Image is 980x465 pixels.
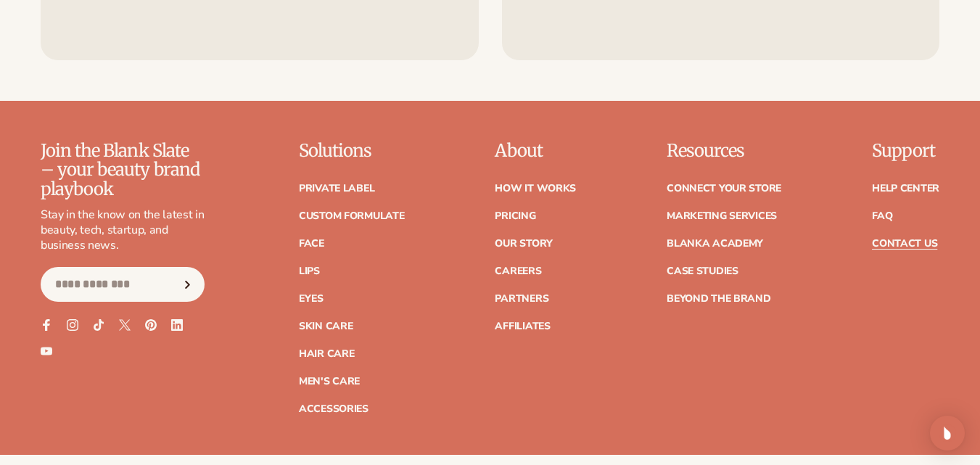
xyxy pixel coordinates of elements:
p: Resources [667,141,781,160]
p: Solutions [299,141,405,160]
a: Private label [299,184,374,194]
a: Skin Care [299,321,353,332]
a: Accessories [299,404,368,414]
a: How It Works [495,184,576,194]
a: Lips [299,266,320,276]
a: Our Story [495,239,552,249]
div: Open Intercom Messenger [930,416,965,450]
a: Eyes [299,294,324,304]
a: Careers [495,266,541,276]
a: Hair Care [299,349,354,359]
a: Connect your store [667,184,781,194]
a: Blanka Academy [667,239,763,249]
a: Pricing [495,211,535,221]
a: Custom formulate [299,211,405,221]
a: FAQ [872,211,892,221]
a: Help Center [872,184,939,194]
a: Men's Care [299,376,360,387]
a: Face [299,239,324,249]
a: Partners [495,294,548,304]
a: Contact Us [872,239,937,249]
p: About [495,141,576,160]
a: Affiliates [495,321,550,332]
button: Subscribe [172,267,204,302]
p: Stay in the know on the latest in beauty, tech, startup, and business news. [41,207,205,252]
a: Beyond the brand [667,294,771,304]
p: Support [872,141,939,160]
a: Case Studies [667,266,738,276]
p: Join the Blank Slate – your beauty brand playbook [41,141,205,199]
a: Marketing services [667,211,777,221]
